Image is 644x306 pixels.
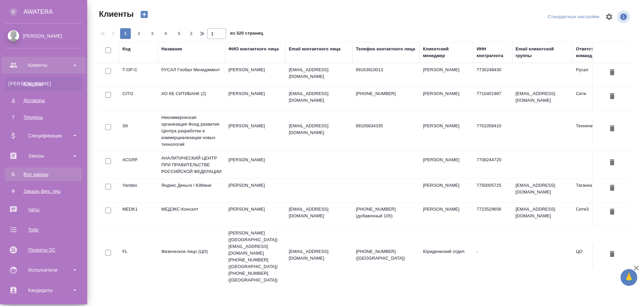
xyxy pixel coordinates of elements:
[546,12,601,22] div: split button
[5,225,82,235] div: Todo
[225,203,285,226] td: [PERSON_NAME]
[5,131,82,141] div: Спецификации
[122,46,130,52] div: Код
[573,179,626,202] td: Таганка
[133,28,144,39] button: 2
[512,203,573,226] td: [EMAIL_ADDRESS][DOMAIN_NAME]
[5,245,82,255] div: Проекты SC
[8,171,79,178] div: Все заказы
[606,182,618,194] button: Удалить
[97,9,133,19] span: Клиенты
[119,153,158,177] td: ACGRF
[161,46,182,52] div: Название
[147,28,158,39] button: 3
[473,87,512,111] td: 7710401987
[5,77,82,90] a: [PERSON_NAME]Клиенты
[420,179,473,202] td: [PERSON_NAME]
[119,179,158,202] td: Yandex
[2,221,86,238] a: Todo
[225,87,285,111] td: [PERSON_NAME]
[158,87,225,111] td: АО КБ СИТИБАНК (2)
[473,245,512,268] td: -
[225,226,285,287] td: [PERSON_NAME] ([GEOGRAPHIC_DATA]) [EMAIL_ADDRESS][DOMAIN_NAME] [PHONE_NUMBER] ([GEOGRAPHIC_DATA])...
[5,265,82,275] div: Исполнители
[617,10,631,23] span: Посмотреть информацию
[158,151,225,178] td: АНАЛИТИЧЕСКИЙ ЦЕНТР ПРИ ПРАВИТЕЛЬСТВЕ РОССИЙСКОЙ ФЕДЕРАЦИИ
[473,119,512,143] td: 7701058410
[606,123,618,135] button: Удалить
[5,32,82,40] div: [PERSON_NAME]
[225,119,285,143] td: [PERSON_NAME]
[512,179,573,202] td: [EMAIL_ADDRESS][DOMAIN_NAME]
[289,46,340,52] div: Email контактного лица
[8,114,79,121] div: Тендеры
[5,205,82,215] div: Чаты
[119,87,158,111] td: CITI2
[473,203,512,226] td: 7723529656
[420,119,473,143] td: [PERSON_NAME]
[228,46,279,52] div: ФИО контактного лица
[5,285,82,295] div: Кандидаты
[158,63,225,87] td: РУСАЛ Глобал Менеджмент
[225,153,285,177] td: [PERSON_NAME]
[473,179,512,202] td: 7750005725
[573,87,626,111] td: Сити
[2,242,86,258] a: Проекты SC
[225,179,285,202] td: [PERSON_NAME]
[119,63,158,87] td: T-OP-C
[356,90,416,97] p: [PHONE_NUMBER]
[573,203,626,226] td: Сити3
[158,179,225,202] td: Яндекс Деньги / ЮМани
[606,248,618,261] button: Удалить
[23,5,87,18] div: AWATERA
[573,245,626,268] td: ЦО
[8,80,79,87] div: Клиенты
[136,9,152,20] button: Создать
[158,245,225,268] td: Физическое лицо (ЦО)
[119,119,158,143] td: SK
[158,111,225,151] td: Некоммерческая организация Фонд развития Центра разработки и коммерциализации новых технологий
[356,67,416,73] p: 89163910013
[621,269,637,286] button: 🙏
[8,188,79,194] div: Заказы физ. лиц
[516,46,569,59] div: Email клиентской группы
[420,63,473,87] td: [PERSON_NAME]
[225,63,285,87] td: [PERSON_NAME]
[420,153,473,177] td: [PERSON_NAME]
[5,60,82,70] div: Клиенты
[5,184,82,198] a: ФЗаказы физ. лиц
[119,245,158,268] td: FL
[5,151,82,161] div: Заказы
[133,30,144,37] span: 2
[512,87,573,111] td: [EMAIL_ADDRESS][DOMAIN_NAME]
[606,90,618,103] button: Удалить
[606,67,618,79] button: Удалить
[2,201,86,218] a: Чаты
[147,30,158,37] span: 3
[289,248,349,262] p: [EMAIL_ADDRESS][DOMAIN_NAME]
[473,153,512,177] td: 7708244720
[174,30,184,37] span: 5
[420,87,473,111] td: [PERSON_NAME]
[573,119,626,143] td: Технический
[623,270,635,285] span: 🙏
[606,157,618,169] button: Удалить
[8,97,79,104] div: Договоры
[289,123,349,136] p: [EMAIL_ADDRESS][DOMAIN_NAME]
[160,28,171,39] button: 4
[289,67,349,80] p: [EMAIL_ADDRESS][DOMAIN_NAME]
[423,46,470,59] div: Клиентский менеджер
[289,206,349,219] p: [EMAIL_ADDRESS][DOMAIN_NAME]
[356,46,415,52] div: Телефон контактного лица
[158,203,225,226] td: МЕДЭКС-Консалт
[119,203,158,226] td: MEDK1
[573,63,626,87] td: Русал
[5,111,82,124] a: ТТендеры
[420,245,473,268] td: Юридический отдел
[420,203,473,226] td: [PERSON_NAME]
[356,123,416,129] p: 89105834335
[606,206,618,218] button: Удалить
[356,206,416,219] p: [PHONE_NUMBER] (добавочный 105)
[174,28,184,39] button: 5
[477,46,509,59] div: ИНН контрагента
